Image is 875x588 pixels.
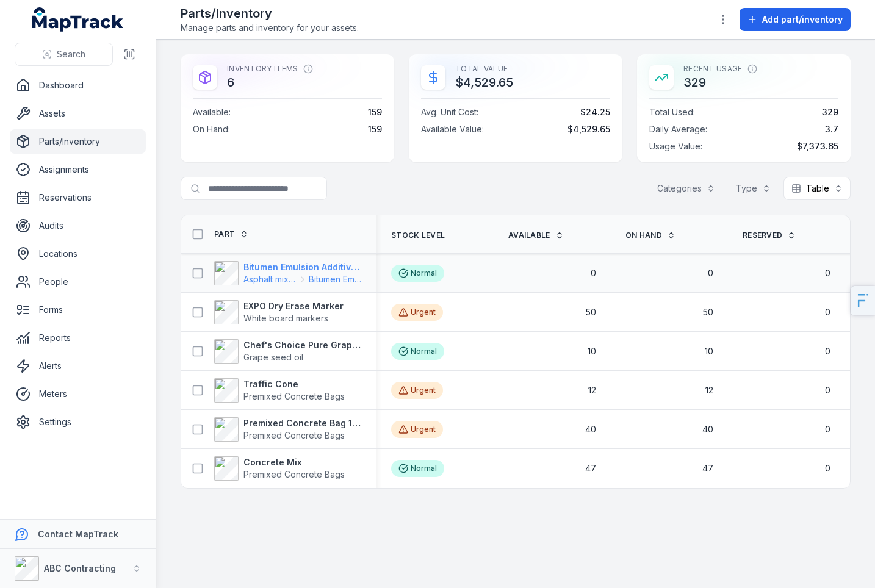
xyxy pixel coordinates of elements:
[783,177,851,200] button: Table
[243,417,362,429] strong: Premixed Concrete Bag 15kg
[214,417,362,442] a: Premixed Concrete Bag 15kgPremixed Concrete Bags
[728,177,779,200] button: Type
[10,410,146,434] a: Settings
[391,231,445,240] span: Stock Level
[625,231,675,240] a: On hand
[825,462,830,475] span: 0
[649,140,702,152] span: Usage Value :
[10,354,146,378] a: Alerts
[10,298,146,322] a: Forms
[214,229,248,239] a: Part
[421,123,484,135] span: Available Value :
[703,306,713,318] span: 50
[580,106,610,118] span: $24.25
[585,423,596,436] span: 40
[825,267,830,279] span: 0
[391,382,443,399] div: Urgent
[586,306,596,318] span: 50
[743,231,782,240] span: Reserved
[391,421,443,438] div: Urgent
[193,106,231,118] span: Available :
[391,460,444,477] div: Normal
[243,378,345,390] strong: Traffic Cone
[591,267,596,279] span: 0
[508,231,564,240] a: Available
[214,229,235,239] span: Part
[57,48,85,60] span: Search
[508,231,550,240] span: Available
[243,273,297,285] span: Asphalt mix additives
[649,106,695,118] span: Total Used :
[10,213,146,238] a: Audits
[10,185,146,210] a: Reservations
[625,231,662,240] span: On hand
[10,157,146,182] a: Assignments
[825,423,830,436] span: 0
[44,563,116,573] strong: ABC Contracting
[38,529,118,539] strong: Contact MapTrack
[649,123,707,135] span: Daily Average :
[705,345,713,357] span: 10
[214,300,344,324] a: EXPO Dry Erase MarkerWhite board markers
[243,300,344,312] strong: EXPO Dry Erase Marker
[740,8,851,31] button: Add part/inventory
[588,384,596,396] span: 12
[368,123,382,135] span: 159
[181,5,359,22] h2: Parts/Inventory
[193,123,230,135] span: On Hand :
[10,270,146,294] a: People
[181,22,359,34] span: Manage parts and inventory for your assets.
[10,129,146,154] a: Parts/Inventory
[10,73,146,98] a: Dashboard
[705,384,713,396] span: 12
[10,242,146,266] a: Locations
[10,382,146,406] a: Meters
[214,339,362,364] a: Chef's Choice Pure Grapeseed OilGrape seed oil
[825,306,830,318] span: 0
[825,384,830,396] span: 0
[243,456,345,468] strong: Concrete Mix
[214,378,345,403] a: Traffic ConePremixed Concrete Bags
[391,343,444,360] div: Normal
[214,456,345,481] a: Concrete MixPremixed Concrete Bags
[32,7,124,32] a: MapTrack
[567,123,610,135] span: $4,529.65
[309,273,362,285] span: Bitumen Emulsion Additive
[743,231,796,240] a: Reserved
[421,106,478,118] span: Avg. Unit Cost :
[708,267,713,279] span: 0
[243,391,345,401] span: Premixed Concrete Bags
[391,265,444,282] div: Normal
[243,261,362,273] strong: Bitumen Emulsion Additive - Cationic Emulsifier (Per Litre)
[825,345,830,357] span: 0
[214,261,362,285] a: Bitumen Emulsion Additive - Cationic Emulsifier (Per Litre)Asphalt mix additivesBitumen Emulsion ...
[243,352,303,362] span: Grape seed oil
[243,469,345,479] span: Premixed Concrete Bags
[702,462,713,475] span: 47
[588,345,596,357] span: 10
[10,101,146,126] a: Assets
[243,430,345,440] span: Premixed Concrete Bags
[585,462,596,475] span: 47
[10,326,146,350] a: Reports
[762,13,843,26] span: Add part/inventory
[391,304,443,321] div: Urgent
[15,43,113,66] button: Search
[368,106,382,118] span: 159
[243,339,362,351] strong: Chef's Choice Pure Grapeseed Oil
[243,313,328,323] span: White board markers
[825,123,838,135] span: 3.7
[702,423,713,436] span: 40
[797,140,838,152] span: $7,373.65
[822,106,838,118] span: 329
